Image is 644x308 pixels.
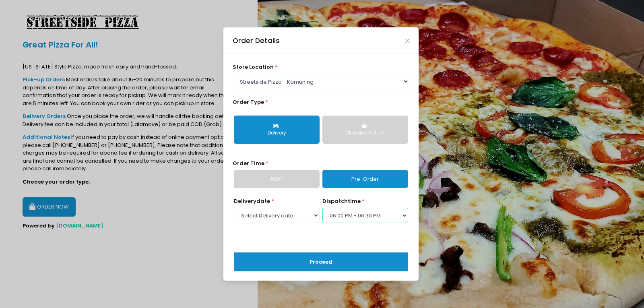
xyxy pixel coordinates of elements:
button: Delivery [234,116,320,144]
button: Click and Collect [322,116,408,144]
div: Click and Collect [328,130,402,137]
div: Order Details [233,35,280,46]
button: Close [405,39,409,43]
a: Pre-Order [322,170,408,188]
span: Order Time [233,159,264,167]
span: Delivery date [234,197,270,205]
span: Order Type [233,98,264,106]
span: dispatch time [322,197,361,205]
span: store location [233,63,274,71]
div: Delivery [239,130,314,137]
a: ASAP [234,170,320,188]
button: Proceed [234,252,408,272]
